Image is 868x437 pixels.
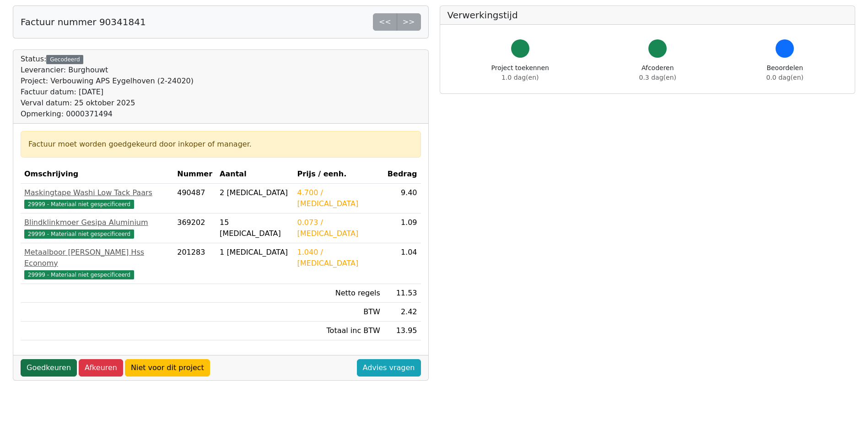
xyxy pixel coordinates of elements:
td: 1.04 [384,243,421,284]
div: Blindklinkmoer Gesipa Aluminium [24,217,170,228]
td: 2.42 [384,303,421,322]
span: 1.0 dag(en) [501,74,539,81]
td: 369202 [173,213,216,243]
td: BTW [294,303,384,322]
td: Totaal inc BTW [294,322,384,340]
td: 1.09 [384,213,421,243]
div: Factuur datum: [DATE] [21,87,194,98]
td: 490487 [173,184,216,213]
span: 0.0 dag(en) [766,74,803,81]
a: Metaalboor [PERSON_NAME] Hss Economy29999 - Materiaal niet gespecificeerd [24,247,170,280]
th: Nummer [173,165,216,184]
a: Maskingtape Washi Low Tack Paars29999 - Materiaal niet gespecificeerd [24,187,170,209]
div: Verval datum: 25 oktober 2025 [21,98,194,109]
div: Project toekennen [491,63,549,82]
div: 2 [MEDICAL_DATA] [220,187,290,198]
span: 29999 - Materiaal niet gespecificeerd [24,229,134,239]
div: Gecodeerd [46,55,83,64]
a: Goedkeuren [21,359,77,377]
td: 13.95 [384,322,421,340]
h5: Factuur nummer 90341841 [21,16,146,27]
div: Metaalboor [PERSON_NAME] Hss Economy [24,247,170,269]
a: Niet voor dit project [125,359,210,377]
div: Maskingtape Washi Low Tack Paars [24,187,170,198]
td: Netto regels [294,284,384,303]
a: Blindklinkmoer Gesipa Aluminium29999 - Materiaal niet gespecificeerd [24,217,170,239]
div: Status: [21,54,194,120]
div: 1 [MEDICAL_DATA] [220,247,290,258]
div: 4.700 / [MEDICAL_DATA] [297,187,380,209]
div: Factuur moet worden goedgekeurd door inkoper of manager. [28,139,413,150]
td: 11.53 [384,284,421,303]
span: 29999 - Materiaal niet gespecificeerd [24,270,134,279]
th: Bedrag [384,165,421,184]
div: 15 [MEDICAL_DATA] [220,217,290,239]
a: Advies vragen [357,359,421,377]
div: 0.073 / [MEDICAL_DATA] [297,217,380,239]
h5: Verwerkingstijd [447,10,848,21]
td: 9.40 [384,184,421,213]
div: Leverancier: Burghouwt [21,65,194,76]
a: Afkeuren [79,359,123,377]
div: Beoordelen [766,63,803,82]
div: Project: Verbouwing APS Eygelhoven (2-24020) [21,76,194,87]
th: Prijs / eenh. [294,165,384,184]
div: Afcoderen [639,63,676,82]
th: Omschrijving [21,165,173,184]
span: 0.3 dag(en) [639,74,676,81]
div: 1.040 / [MEDICAL_DATA] [297,247,380,269]
td: 201283 [173,243,216,284]
span: 29999 - Materiaal niet gespecificeerd [24,200,134,209]
div: Opmerking: 0000371494 [21,109,194,120]
th: Aantal [216,165,293,184]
